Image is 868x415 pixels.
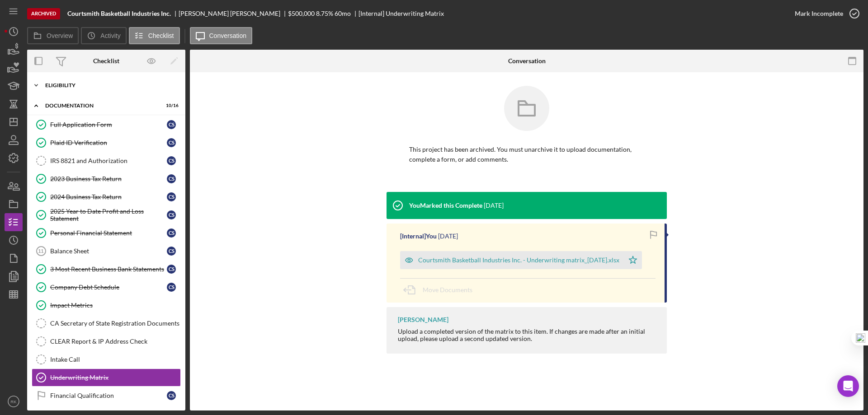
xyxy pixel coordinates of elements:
[400,279,481,301] button: Move Documents
[50,266,167,273] div: 3 Most Recent Business Bank Statements
[167,228,176,238] div: C S
[32,116,181,134] a: Full Application FormCS
[288,10,315,17] div: $500,000
[32,368,181,387] a: Underwriting Matrix
[50,121,167,128] div: Full Application Form
[50,302,180,309] div: Impact Metrics
[27,8,60,19] div: Archived
[335,10,351,17] div: 60 mo
[27,27,79,44] button: Overview
[50,229,167,237] div: Personal Financial Statement
[67,10,171,17] b: Courtsmith Basketball Industries Inc.
[81,27,126,44] button: Activity
[167,391,176,400] div: C S
[50,208,167,222] div: 2025 Year to Date Profit and Loss Statement
[32,387,181,405] a: Financial QualificationCS
[795,5,843,23] div: Mark Incomplete
[162,103,179,108] div: 10 / 16
[148,32,174,39] label: Checklist
[167,192,176,201] div: C S
[45,103,156,108] div: Documentation
[10,399,17,404] text: RK
[50,320,180,327] div: CA Secretary of State Registration Documents
[167,210,176,219] div: C S
[50,193,167,201] div: 2024 Business Tax Return
[50,157,167,164] div: IRS 8821 and Authorization
[32,242,181,260] a: 11Balance SheetCS
[45,83,174,88] div: Eligibility
[50,356,180,363] div: Intake Call
[837,375,859,397] div: Open Intercom Messenger
[32,152,181,170] a: IRS 8821 and AuthorizationCS
[129,27,180,44] button: Checklist
[179,10,288,17] div: [PERSON_NAME] [PERSON_NAME]
[167,265,176,274] div: C S
[418,256,619,264] div: Courtsmith Basketball Industries Inc. - Underwriting matrix_[DATE].xlsx
[359,10,444,17] div: [Internal] Underwriting Matrix
[167,174,176,183] div: C S
[398,316,448,323] div: [PERSON_NAME]
[167,138,176,147] div: C S
[438,233,458,240] time: 2025-05-27 21:56
[50,139,167,146] div: Plaid ID Verification
[484,202,504,209] time: 2025-05-27 21:56
[32,296,181,314] a: Impact Metrics
[167,156,176,165] div: C S
[398,328,658,342] div: Upload a completed version of the matrix to this item. If changes are made after an initial uploa...
[93,57,119,65] div: Checklist
[38,248,43,254] tspan: 11
[5,392,23,410] button: RK
[400,251,642,269] button: Courtsmith Basketball Industries Inc. - Underwriting matrix_[DATE].xlsx
[316,10,333,17] div: 8.75 %
[190,27,253,44] button: Conversation
[32,134,181,152] a: Plaid ID VerificationCS
[32,332,181,350] a: CLEAR Report & IP Address Check
[100,32,120,39] label: Activity
[50,338,180,345] div: CLEAR Report & IP Address Check
[409,145,644,165] p: This project has been archived. You must unarchive it to upload documentation, complete a form, o...
[167,247,176,256] div: C S
[167,120,176,129] div: C S
[508,57,546,65] div: Conversation
[423,286,472,294] span: Move Documents
[50,175,167,182] div: 2023 Business Tax Return
[32,188,181,206] a: 2024 Business Tax ReturnCS
[50,247,167,255] div: Balance Sheet
[32,260,181,278] a: 3 Most Recent Business Bank StatementsCS
[167,283,176,292] div: C S
[400,233,437,240] div: [Internal] You
[50,284,167,291] div: Company Debt Schedule
[786,5,863,23] button: Mark Incomplete
[209,32,247,39] label: Conversation
[50,374,180,381] div: Underwriting Matrix
[409,202,482,209] div: You Marked this Complete
[32,170,181,188] a: 2023 Business Tax ReturnCS
[32,350,181,368] a: Intake Call
[50,392,167,399] div: Financial Qualification
[32,314,181,332] a: CA Secretary of State Registration Documents
[32,206,181,224] a: 2025 Year to Date Profit and Loss StatementCS
[47,32,73,39] label: Overview
[856,333,865,343] img: one_i.png
[32,224,181,242] a: Personal Financial StatementCS
[32,278,181,296] a: Company Debt ScheduleCS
